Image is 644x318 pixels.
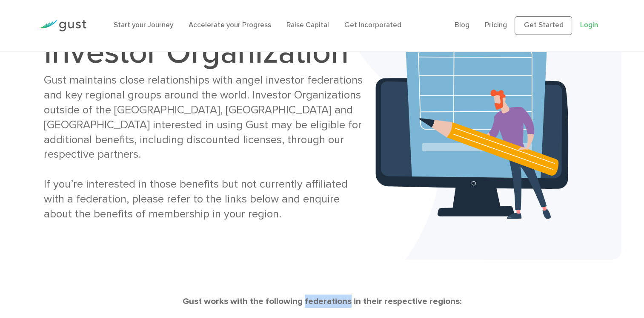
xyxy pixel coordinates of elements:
[455,21,469,29] a: Blog
[286,21,329,29] a: Raise Capital
[44,73,363,221] div: Gust maintains close relationships with angel investor federations and key regional groups around...
[189,21,271,29] a: Accelerate your Progress
[515,16,572,35] a: Get Started
[39,20,86,32] img: Gust Logo
[580,21,598,29] a: Login
[183,296,462,306] strong: Gust works with the following federations in their respective regions:
[114,21,173,29] a: Start your Journey
[44,4,363,69] h1: License Gust For Your Investor Organization
[344,21,401,29] a: Get Incorporated
[485,21,507,29] a: Pricing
